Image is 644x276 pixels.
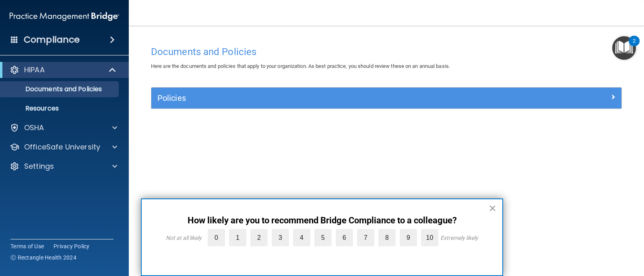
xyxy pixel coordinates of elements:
div: Not at all likely [166,235,202,241]
p: OSHA [24,123,44,133]
p: How likely are you to recommend Bridge Compliance to a colleague? [158,215,486,226]
h4: Documents and Policies [151,47,622,57]
label: 6 [336,229,353,246]
label: 0 [208,229,225,246]
span: Ⓒ Rectangle Health 2024 [10,254,76,262]
button: Close [489,202,496,215]
p: OfficeSafe University [24,142,100,152]
p: Documents and Policies [5,85,115,93]
label: 4 [293,229,310,246]
button: Open Resource Center, 2 new notifications [612,36,636,60]
p: Settings [24,162,54,171]
div: Extremely likely [440,235,478,241]
label: 10 [421,229,438,246]
div: 2 [633,41,636,51]
label: 7 [357,229,374,246]
h4: Compliance [24,34,80,45]
label: 9 [400,229,417,246]
h5: Policies [157,94,498,102]
label: 1 [229,229,246,246]
label: 2 [250,229,268,246]
a: Terms of Use [10,242,44,250]
p: Resources [5,104,115,112]
p: HIPAA [24,65,45,75]
img: PMB logo [10,8,119,25]
label: 3 [272,229,289,246]
a: Privacy Policy [54,242,90,250]
span: Here are the documents and policies that apply to your organization. As best practice, you should... [151,63,450,69]
label: 8 [378,229,396,246]
label: 5 [314,229,332,246]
